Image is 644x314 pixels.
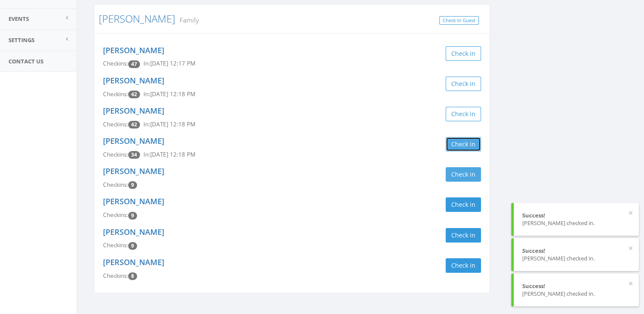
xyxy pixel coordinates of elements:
a: [PERSON_NAME] [99,11,175,26]
a: Check In Guest [439,16,479,25]
span: In: [DATE] 12:18 PM [143,90,195,98]
button: Check in [446,46,481,61]
span: In: [DATE] 12:17 PM [143,60,195,67]
span: Checkin count [128,60,140,68]
span: In: [DATE] 12:18 PM [143,151,195,158]
button: × [628,244,633,253]
span: Contact Us [9,57,43,65]
a: [PERSON_NAME] [103,166,164,176]
button: Check in [446,258,481,273]
span: Checkin count [128,242,137,250]
a: [PERSON_NAME] [103,75,164,86]
div: [PERSON_NAME] checked in. [522,290,630,298]
div: Success! [522,247,630,255]
span: Settings [9,36,34,44]
span: Checkins: [103,90,128,98]
span: Checkin count [128,181,137,189]
a: [PERSON_NAME] [103,196,164,206]
span: Checkin count [128,91,140,98]
button: Check in [446,197,481,212]
button: × [628,280,633,288]
span: Checkin count [128,212,137,220]
a: [PERSON_NAME] [103,257,164,267]
div: Success! [522,211,630,220]
a: [PERSON_NAME] [103,45,164,55]
span: Checkins: [103,181,128,188]
a: [PERSON_NAME] [103,136,164,146]
span: Checkins: [103,151,128,158]
span: Checkins: [103,211,128,219]
button: × [628,209,633,217]
span: Checkin count [128,272,137,280]
span: Checkins: [103,272,128,280]
span: Events [9,15,29,23]
button: Check in [446,167,481,182]
div: [PERSON_NAME] checked in. [522,254,630,263]
span: Checkins: [103,60,128,67]
button: Check in [446,137,481,151]
button: Check in [446,77,481,91]
button: Check in [446,228,481,243]
span: Checkin count [128,121,140,128]
span: In: [DATE] 12:18 PM [143,120,195,128]
span: Checkin count [128,151,140,159]
div: Success! [522,282,630,290]
button: Check in [446,107,481,121]
span: Checkins: [103,120,128,128]
span: Checkins: [103,241,128,249]
a: [PERSON_NAME] [103,227,164,237]
div: [PERSON_NAME] checked in. [522,219,630,227]
small: Family [175,15,199,25]
a: [PERSON_NAME] [103,106,164,116]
